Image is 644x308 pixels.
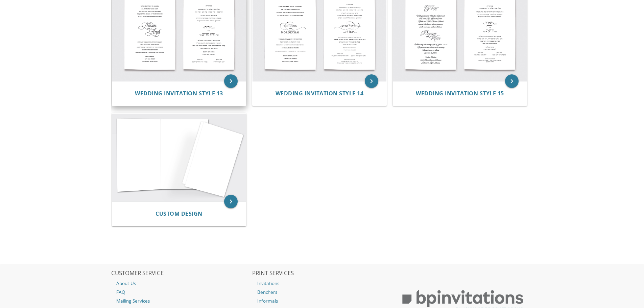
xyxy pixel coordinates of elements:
[111,270,251,277] h2: CUSTOMER SERVICE
[416,90,504,97] span: Wedding Invitation Style 15
[252,270,392,277] h2: PRINT SERVICES
[156,210,202,217] span: Custom Design
[111,288,251,297] a: FAQ
[111,297,251,305] a: Mailing Services
[111,279,251,288] a: About Us
[135,90,223,97] a: Wedding Invitation Style 13
[112,114,246,202] img: Custom Design
[252,279,392,288] a: Invitations
[135,90,223,97] span: Wedding Invitation Style 13
[224,74,238,88] a: keyboard_arrow_right
[416,90,504,97] a: Wedding Invitation Style 15
[505,74,519,88] a: keyboard_arrow_right
[276,90,364,97] span: Wedding Invitation Style 14
[156,211,202,217] a: Custom Design
[252,297,392,305] a: Informals
[252,288,392,297] a: Benchers
[365,74,378,88] a: keyboard_arrow_right
[276,90,364,97] a: Wedding Invitation Style 14
[224,195,238,208] a: keyboard_arrow_right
